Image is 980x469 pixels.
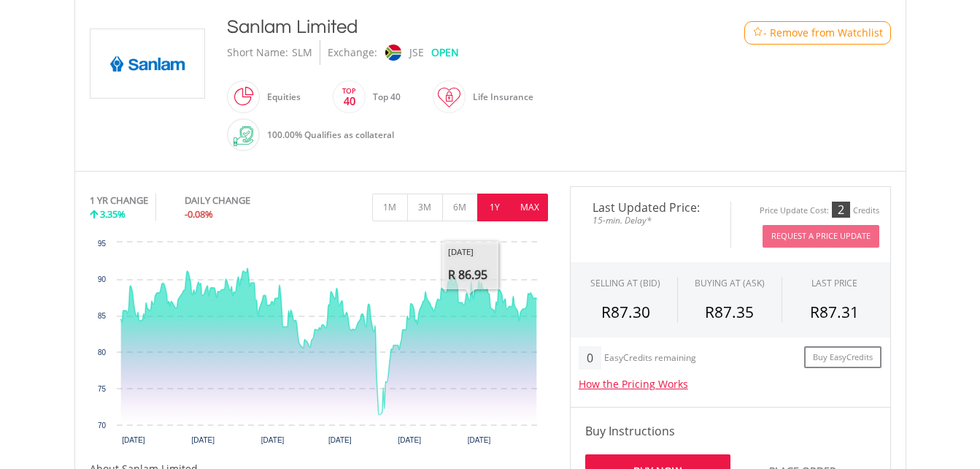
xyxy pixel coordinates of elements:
[466,80,533,115] div: Life Insurance
[579,377,688,391] a: How the Pricing Works
[467,436,490,444] text: [DATE]
[366,80,401,115] div: Top 40
[585,422,876,440] h4: Buy Instructions
[97,275,106,283] text: 90
[90,235,548,454] svg: Interactive chart
[744,21,891,45] button: Watchlist - Remove from Watchlist
[409,40,424,65] div: JSE
[97,385,106,393] text: 75
[122,436,145,444] text: [DATE]
[832,202,850,218] div: 2
[601,302,650,322] span: R87.30
[763,225,879,248] button: Request A Price Update
[763,26,883,40] span: - Remove from Watchlist
[372,194,408,221] button: 1M
[90,194,148,207] div: 1 YR CHANGE
[582,213,719,227] span: 15-min. Delay*
[97,240,106,248] text: 95
[97,348,106,356] text: 80
[853,205,879,216] div: Credits
[804,346,881,369] a: Buy EasyCredits
[328,436,352,444] text: [DATE]
[227,40,288,65] div: Short Name:
[100,207,126,221] span: 3.35%
[97,312,106,320] text: 85
[90,235,548,454] div: Chart. Highcharts interactive chart.
[477,194,513,221] button: 1Y
[407,194,443,221] button: 3M
[760,205,829,216] div: Price Update Cost:
[328,40,377,65] div: Exchange:
[705,302,754,322] span: R87.35
[752,27,763,38] img: Watchlist
[512,194,548,221] button: MAX
[234,126,253,146] img: collateral-qualifying-green.svg
[398,436,421,444] text: [DATE]
[185,194,299,207] div: DAILY CHANGE
[227,14,685,40] div: Sanlam Limited
[810,302,859,322] span: R87.31
[442,194,478,221] button: 6M
[97,422,106,430] text: 70
[292,40,312,65] div: SLM
[191,436,215,444] text: [DATE]
[267,129,394,141] span: 100.00% Qualifies as collateral
[811,277,857,289] div: LAST PRICE
[385,45,401,61] img: jse.png
[260,80,301,115] div: Equities
[582,202,719,213] span: Last Updated Price:
[261,436,284,444] text: [DATE]
[604,353,696,365] div: EasyCredits remaining
[93,29,202,98] img: EQU.ZA.SLM.png
[185,207,213,221] span: -0.08%
[431,40,459,65] div: OPEN
[695,277,765,289] span: BUYING AT (ASK)
[579,346,601,370] div: 0
[590,277,660,289] div: SELLING AT (BID)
